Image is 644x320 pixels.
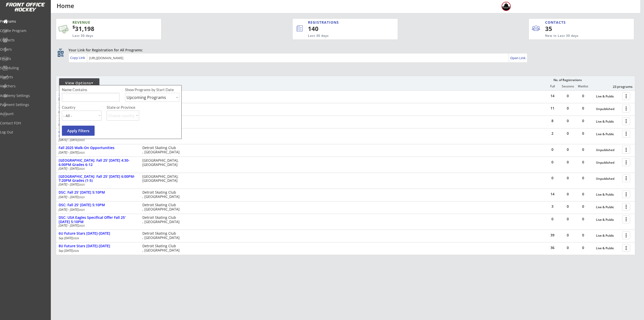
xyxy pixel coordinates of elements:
[59,249,136,252] div: Sep [DATE]
[560,217,575,221] div: 0
[59,97,136,100] div: [DATE] - [DATE]
[576,205,591,208] div: 0
[79,138,85,142] em: 2025
[72,20,137,25] div: REVENUE
[545,132,560,135] div: 2
[59,123,136,126] div: [DATE] - [DATE]
[142,190,182,199] div: Detroit Skating Club , [GEOGRAPHIC_DATA]
[622,190,630,198] button: more_vert
[59,237,136,240] div: Sep [DATE]
[622,130,630,138] button: more_vert
[59,174,137,183] div: [GEOGRAPHIC_DATA]: Fall 25' [DATE] 6:00PM-7:20PM Grades (1-5)
[560,132,575,135] div: 0
[622,158,630,166] button: more_vert
[545,205,560,208] div: 3
[142,203,182,211] div: Detroit Skating Club , [GEOGRAPHIC_DATA]
[576,94,591,98] div: 0
[596,234,620,237] div: Live & Public
[59,216,137,224] div: DSC: USA Eagles Specifical Offer Fall 25' [DATE] 5:10PM
[622,203,630,211] button: more_vert
[545,160,560,164] div: 0
[576,132,591,135] div: 0
[545,217,560,221] div: 0
[59,105,137,109] div: 2025/26: XS Socks or LXL Jersey Request
[596,107,620,111] div: Unpublished
[70,55,86,60] div: Copy Link
[79,195,85,199] em: 2025
[59,196,136,199] div: [DATE] - [DATE]
[596,193,620,196] div: Live & Public
[576,246,591,250] div: 0
[59,224,136,227] div: [DATE] - [DATE]
[545,148,560,151] div: 0
[59,190,137,195] div: DSC: Fall 25' [DATE] 5:10PM
[142,158,182,167] div: [GEOGRAPHIC_DATA], [GEOGRAPHIC_DATA]
[596,246,620,250] div: Live & Public
[560,205,575,208] div: 0
[545,94,560,98] div: 14
[560,233,575,237] div: 0
[622,117,630,125] button: more_vert
[576,192,591,196] div: 0
[142,244,182,253] div: Detroit Skating Club , [GEOGRAPHIC_DATA]
[62,105,102,109] div: Country
[622,146,630,154] button: more_vert
[545,192,560,196] div: 14
[560,148,575,151] div: 0
[560,192,575,196] div: 0
[59,158,137,167] div: [GEOGRAPHIC_DATA]: Fall 25' [DATE] 4:30-6:00PM Grades 6-12
[560,106,575,110] div: 0
[107,105,179,109] div: State or Province
[622,244,630,252] button: more_vert
[545,24,576,33] div: 35
[308,34,377,38] div: Last 30 days
[72,34,137,38] div: Last 30 days
[59,117,137,122] div: 2025 Summer Private Hockey Lessons
[576,160,591,164] div: 0
[622,92,630,100] button: more_vert
[560,246,575,250] div: 0
[576,119,591,123] div: 0
[308,24,381,33] div: 140
[575,85,590,88] div: Waitlist
[510,56,526,60] div: Open Link
[576,148,591,151] div: 0
[62,88,102,92] div: Name Contains
[596,161,620,164] div: Unpublished
[73,249,79,253] em: 2026
[59,167,136,170] div: [DATE] - [DATE]
[576,217,591,221] div: 0
[59,146,137,150] div: Fall 2025 Walk-On Opportunities
[79,167,85,170] em: 2025
[552,78,583,82] div: No. of Registrations
[59,110,136,113] div: [DATE] - [DATE]
[142,174,182,183] div: [GEOGRAPHIC_DATA], [GEOGRAPHIC_DATA]
[545,233,560,237] div: 39
[59,203,137,207] div: DSC: Fall 25' [DATE] 5:10PM
[59,244,137,248] div: 8U Future Stars [DATE]-[DATE]
[308,20,374,25] div: REGISTRATIONS
[59,151,136,154] div: [DATE] - [DATE]
[622,174,630,182] button: more_vert
[62,126,95,136] button: Apply Filters
[142,146,182,154] div: Detroit Skating Club , [GEOGRAPHIC_DATA]
[576,233,591,237] div: 0
[545,246,560,250] div: 36
[59,208,136,211] div: [DATE] - [DATE]
[72,24,145,33] div: 31,198
[596,205,620,209] div: Live & Public
[606,84,632,89] div: 23 programs
[57,48,63,51] div: qr
[576,106,591,110] div: 0
[596,120,620,123] div: Live & Public
[560,85,575,88] div: Sessions
[560,176,575,180] div: 0
[622,231,630,239] button: more_vert
[596,132,620,136] div: Live & Public
[560,160,575,164] div: 0
[125,88,179,92] div: Show Programs by Start Date
[545,34,611,38] div: New in Last 30 days
[59,81,99,86] div: View Options
[142,216,182,224] div: Detroit Skating Club , [GEOGRAPHIC_DATA]
[59,130,137,138] div: 6U / 8U Teammate Request - XS Small Socks Order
